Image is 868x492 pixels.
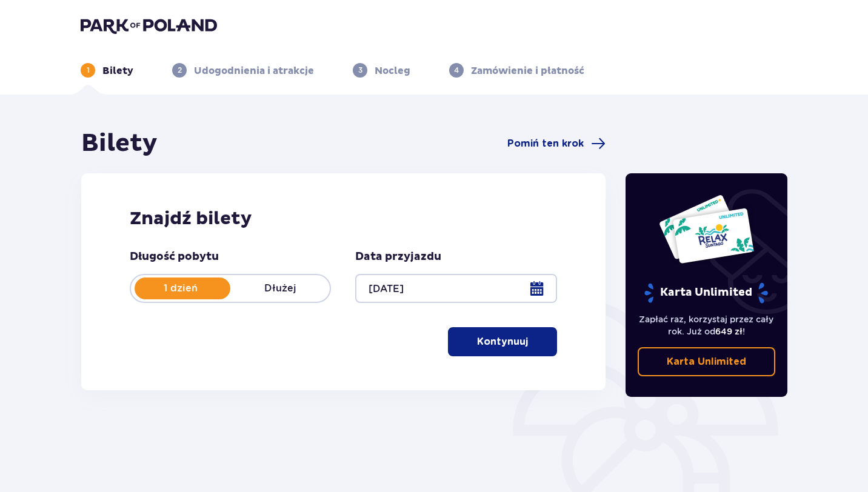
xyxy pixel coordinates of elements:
[454,65,459,76] p: 4
[471,64,584,78] p: Zamówienie i płatność
[667,355,746,368] p: Karta Unlimited
[375,64,410,78] p: Nocleg
[449,63,584,78] div: 4Zamówienie i płatność
[81,63,133,78] div: 1Bilety
[102,64,133,78] p: Bilety
[355,250,441,264] p: Data przyjazdu
[81,128,158,159] h1: Bilety
[81,17,217,34] img: Park of Poland logo
[448,327,557,356] button: Kontynuuj
[477,335,528,348] p: Kontynuuj
[507,137,584,150] span: Pomiń ten krok
[131,282,230,295] p: 1 dzień
[130,250,219,264] p: Długość pobytu
[194,64,314,78] p: Udogodnienia i atrakcje
[658,194,755,264] img: Dwie karty całoroczne do Suntago z napisem 'UNLIMITED RELAX', na białym tle z tropikalnymi liśćmi...
[643,282,769,304] p: Karta Unlimited
[638,313,776,337] p: Zapłać raz, korzystaj przez cały rok. Już od !
[172,63,314,78] div: 2Udogodnienia i atrakcje
[87,65,90,76] p: 1
[178,65,182,76] p: 2
[130,207,557,230] h2: Znajdź bilety
[353,63,410,78] div: 3Nocleg
[715,327,743,336] span: 649 zł
[230,282,330,295] p: Dłużej
[507,136,606,151] a: Pomiń ten krok
[358,65,362,76] p: 3
[638,347,776,376] a: Karta Unlimited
